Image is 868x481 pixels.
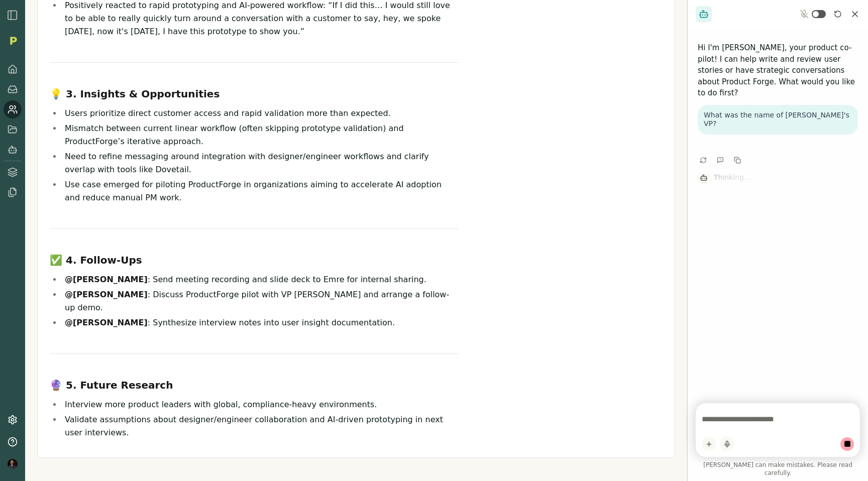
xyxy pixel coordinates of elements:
[696,461,860,477] span: [PERSON_NAME] can make mistakes. Please read carefully.
[62,288,459,314] li: : Discuss ProductForge pilot with VP [PERSON_NAME] and arrange a follow-up demo.
[62,398,459,411] li: Interview more product leaders with global, compliance-heavy environments.
[50,87,459,101] h3: 💡 3. Insights & Opportunities
[6,33,21,48] img: Organization logo
[62,178,459,204] li: Use case emerged for piloting ProductForge in organizations aiming to accelerate AI adoption and ...
[715,155,726,166] button: Give Feedback
[698,42,858,99] p: Hi I'm [PERSON_NAME], your product co-pilot! I can help write and review user stories or have str...
[65,290,148,299] strong: @[PERSON_NAME]
[62,107,459,120] li: Users prioritize direct customer access and rapid validation more than expected.
[720,437,734,451] button: Start dictation
[850,9,860,19] button: Close chat
[62,150,459,176] li: Need to refine messaging around integration with designer/engineer workflows and clarify overlap ...
[65,275,148,284] strong: @[PERSON_NAME]
[732,155,743,166] button: Copy to clipboard
[65,318,148,327] strong: @[PERSON_NAME]
[62,413,459,439] li: Validate assumptions about designer/engineer collaboration and AI-driven prototyping in next user...
[704,111,852,129] p: What was the name of [PERSON_NAME]'s VP?
[832,8,844,20] button: Reset conversation
[62,273,459,286] li: : Send meeting recording and slide deck to Emre for internal sharing.
[50,253,459,267] h3: ✅ 4. Follow-Ups
[702,437,716,451] button: Add content to chat
[8,459,18,469] img: profile
[62,122,459,148] li: Mismatch between current linear workflow (often skipping prototype validation) and ProductForge’s...
[714,173,750,181] span: Thinking...
[7,9,19,21] img: sidebar
[50,378,459,392] h3: 🔮 5. Future Research
[698,155,709,166] button: Retry
[4,433,22,451] button: Help
[62,316,459,329] li: : Synthesize interview notes into user insight documentation.
[840,437,854,451] button: Stop generation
